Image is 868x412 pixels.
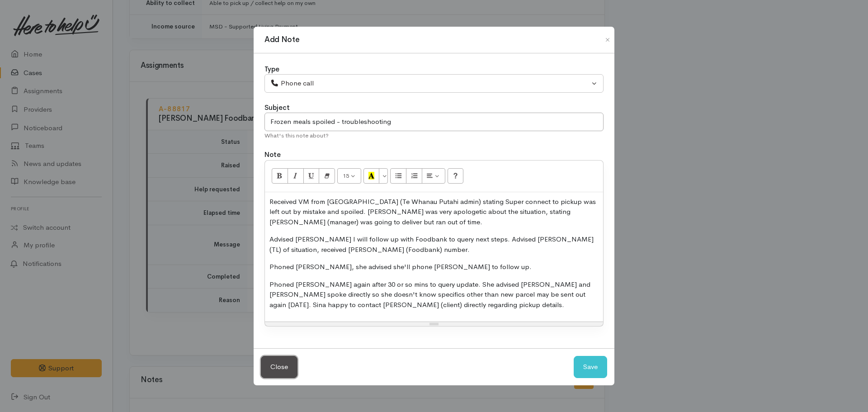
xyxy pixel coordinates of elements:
p: Phoned [PERSON_NAME], she advised she'll phone [PERSON_NAME] to follow up. [269,262,599,272]
button: Close [600,34,615,45]
div: Phone call [270,78,590,89]
label: Type [264,64,279,75]
button: Save [574,356,607,378]
button: Bold (CTRL+B) [272,168,288,184]
button: Ordered list (CTRL+SHIFT+NUM8) [406,168,422,184]
label: Subject [264,103,290,113]
button: Underline (CTRL+U) [303,168,320,184]
p: Received VM from [GEOGRAPHIC_DATA] (Te Whanau Putahi admin) stating Super connect to pickup was l... [269,197,599,227]
button: Italic (CTRL+I) [288,168,304,184]
div: Resize [265,322,603,326]
button: Recent Color [363,168,380,184]
p: Phoned [PERSON_NAME] again after 30 or so mins to query update. She advised [PERSON_NAME] and [PE... [269,279,599,310]
button: Unordered list (CTRL+SHIFT+NUM7) [390,168,406,184]
label: Note [264,150,281,160]
button: Paragraph [422,168,445,184]
div: What's this note about? [264,131,604,140]
h1: Add Note [264,34,299,46]
button: More Color [379,168,388,184]
button: Help [448,168,464,184]
p: Advised [PERSON_NAME] I will follow up with Foodbank to query next steps. Advised [PERSON_NAME] (... [269,234,599,255]
span: 15 [343,172,349,180]
button: Close [261,356,297,378]
button: Remove Font Style (CTRL+\) [319,168,335,184]
button: Font Size [337,168,361,184]
button: Phone call [264,74,604,93]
